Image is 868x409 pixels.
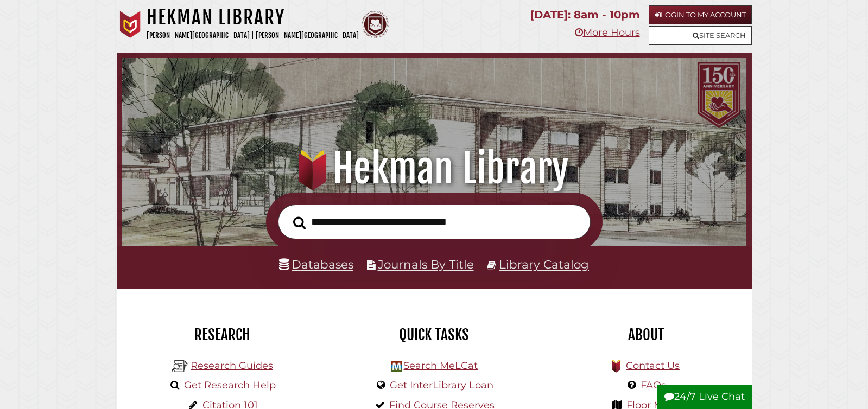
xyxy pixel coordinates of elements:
a: Journals By Title [378,257,474,271]
img: Calvin Theological Seminary [362,11,389,38]
h2: Quick Tasks [337,325,532,344]
h2: Research [125,325,320,344]
a: FAQs [641,379,666,391]
img: Calvin University [117,11,144,38]
a: Search MeLCat [403,360,478,372]
a: Get InterLibrary Loan [390,379,493,391]
p: [DATE]: 8am - 10pm [530,5,640,24]
img: Hekman Library Logo [391,361,402,372]
a: Contact Us [626,360,680,372]
h1: Hekman Library [147,5,359,29]
a: Databases [279,257,353,271]
h1: Hekman Library [135,145,733,193]
button: Search [288,213,311,233]
a: More Hours [575,27,640,39]
a: Site Search [649,26,752,45]
h2: About [548,325,744,344]
a: Login to My Account [649,5,752,24]
img: Hekman Library Logo [172,358,188,374]
a: Get Research Help [184,379,276,391]
p: [PERSON_NAME][GEOGRAPHIC_DATA] | [PERSON_NAME][GEOGRAPHIC_DATA] [147,29,359,42]
i: Search [293,216,306,229]
a: Library Catalog [499,257,589,271]
a: Research Guides [191,360,273,372]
